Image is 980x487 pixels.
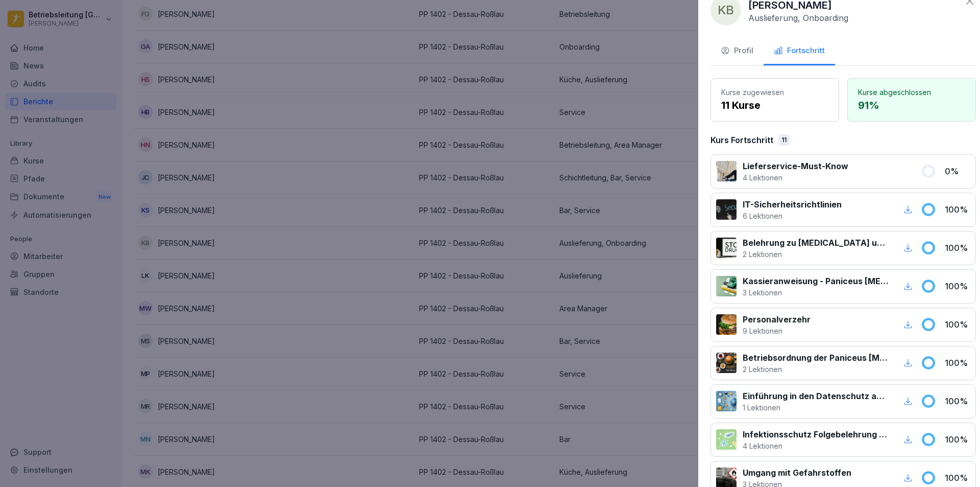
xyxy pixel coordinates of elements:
[743,402,889,413] p: 1 Lektionen
[743,390,889,402] p: Einführung in den Datenschutz am Arbeitsplatz nach Art. 13 ff. DSGVO
[945,203,970,216] p: 100 %
[945,242,970,254] p: 100 %
[945,433,970,446] p: 100 %
[743,352,889,364] p: Betriebsordnung der Paniceus [MEDICAL_DATA] Systemzentrale
[945,357,970,369] p: 100 %
[743,326,811,336] p: 9 Lektionen
[743,237,889,249] p: Belehrung zu [MEDICAL_DATA] und Betäubungsmitteln am Arbeitsplatz
[743,287,889,298] p: 3 Lektionen
[945,165,970,177] p: 0 %
[710,38,764,65] button: Profil
[778,134,790,146] div: 11
[721,45,753,57] div: Profil
[743,160,848,172] p: Lieferservice-Must-Know
[743,211,842,221] p: 6 Lektionen
[743,440,889,451] p: 4 Lektionen
[945,395,970,407] p: 100 %
[743,313,811,326] p: Personalverzehr
[858,87,965,98] p: Kurse abgeschlossen
[721,87,828,98] p: Kurse zugewiesen
[743,467,851,479] p: Umgang mit Gefahrstoffen
[743,428,889,440] p: Infektionsschutz Folgebelehrung (nach §43 IfSG)
[748,13,848,23] p: Auslieferung, Onboarding
[743,275,889,287] p: Kassieranweisung - Paniceus [MEDICAL_DATA] Systemzentrale GmbH
[743,249,889,260] p: 2 Lektionen
[743,198,842,211] p: IT-Sicherheitsrichtlinien
[721,98,828,113] p: 11 Kurse
[945,318,970,331] p: 100 %
[774,45,825,57] div: Fortschritt
[858,98,965,113] p: 91 %
[945,280,970,292] p: 100 %
[743,364,889,375] p: 2 Lektionen
[764,38,835,65] button: Fortschritt
[945,472,970,484] p: 100 %
[743,172,848,183] p: 4 Lektionen
[710,134,773,146] p: Kurs Fortschritt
